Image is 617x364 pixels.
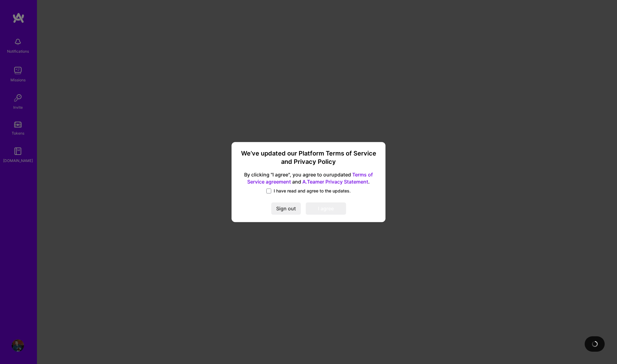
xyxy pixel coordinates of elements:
span: I have read and agree to the updates. [274,188,351,194]
h3: We’ve updated our Platform Terms of Service and Privacy Policy [239,149,378,166]
button: I agree [306,202,346,215]
a: A.Teamer Privacy Statement [302,179,368,185]
a: Terms of Service agreement [247,172,373,185]
button: Sign out [271,202,301,215]
span: By clicking "I agree", you agree to our updated and . [239,171,378,185]
img: loading [590,340,599,348]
